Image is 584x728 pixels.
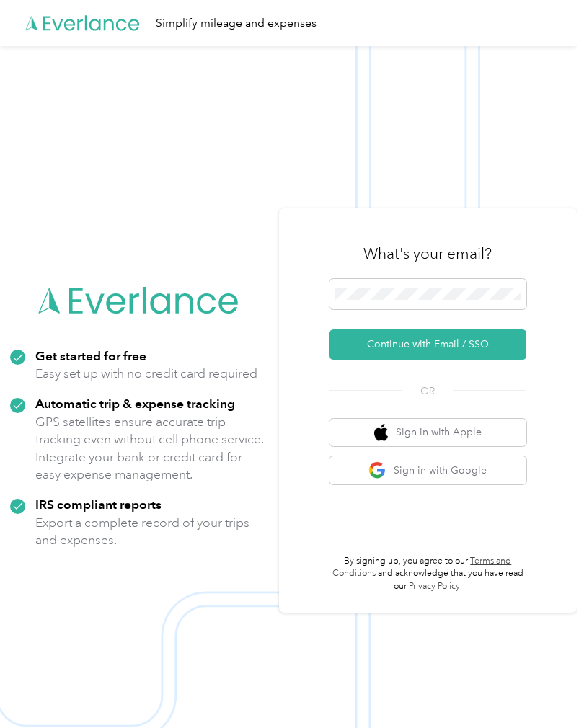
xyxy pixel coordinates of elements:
[329,555,526,593] p: By signing up, you agree to our and acknowledge that you have read our .
[329,329,526,360] button: Continue with Email / SSO
[409,581,460,592] a: Privacy Policy
[35,365,257,383] p: Easy set up with no credit card required
[329,419,526,447] button: apple logoSign in with Apple
[156,14,317,32] div: Simplify mileage and expenses
[402,383,453,399] span: OR
[35,413,269,484] p: GPS satellites ensure accurate trip tracking even without cell phone service. Integrate your bank...
[35,497,162,512] strong: IRS compliant reports
[363,244,492,264] h3: What's your email?
[35,396,235,411] strong: Automatic trip & expense tracking
[368,461,386,479] img: google logo
[329,456,526,484] button: google logoSign in with Google
[374,424,389,442] img: apple logo
[35,348,146,363] strong: Get started for free
[35,514,269,549] p: Export a complete record of your trips and expenses.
